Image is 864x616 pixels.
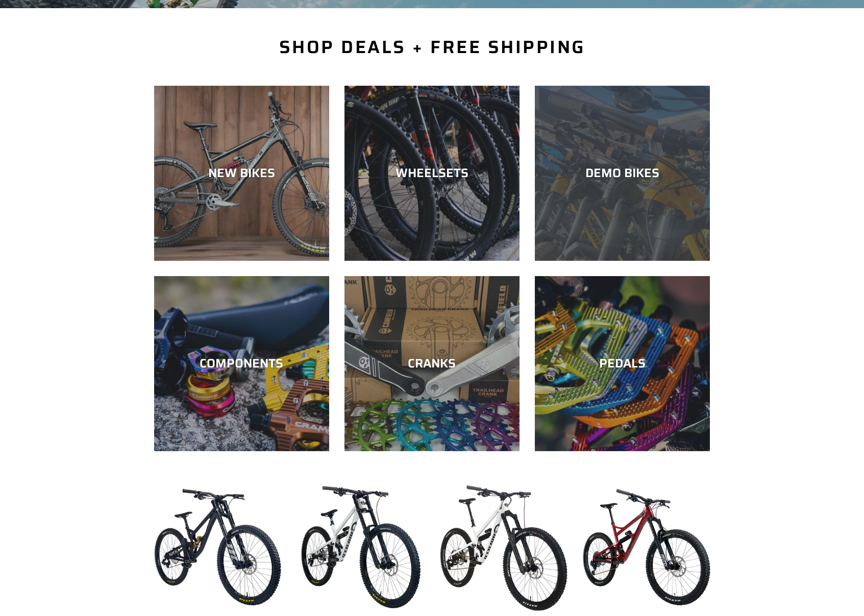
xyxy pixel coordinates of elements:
div: COMPONENTS [154,356,329,371]
h2: SHOP DEALS + FREE SHIPPING [154,36,710,58]
a: COMPONENTS [154,276,329,451]
a: PEDALS [535,276,710,451]
div: PEDALS [535,356,710,371]
div: DEMO BIKES [535,166,710,181]
a: DEMO BIKES [535,86,710,261]
a: WHEELSETS [344,86,520,261]
a: CRANKS [344,276,520,451]
div: NEW BIKES [154,166,329,181]
div: CRANKS [344,356,520,371]
a: NEW BIKES [154,86,329,261]
div: WHEELSETS [344,166,520,181]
